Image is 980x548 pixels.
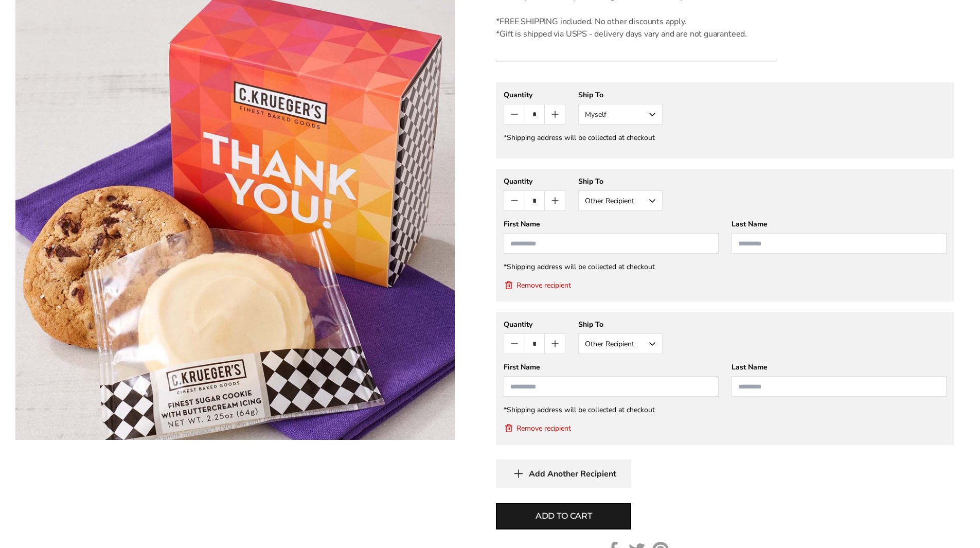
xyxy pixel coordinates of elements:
[578,320,663,329] div: Ship To
[578,176,663,186] div: Ship To
[578,90,663,100] div: Ship To
[504,176,565,186] div: Quantity
[504,423,571,433] button: Remove recipient
[504,280,571,290] button: Remove recipient
[504,104,524,124] button: Count minus
[732,376,947,397] input: Last Name
[504,376,719,397] input: First Name
[496,503,631,529] button: Add to cart
[545,334,565,353] button: Count plus
[496,312,954,445] gfm-form: New recipient
[732,219,947,229] div: Last Name
[529,469,616,479] span: Add Another Recipient
[504,133,947,143] div: *Shipping address will be collected at checkout
[496,28,777,40] div: *Gift is shipped via USPS - delivery days vary and are not guaranteed.
[496,82,954,158] gfm-form: New recipient
[578,333,663,354] button: Other Recipient
[545,191,565,210] button: Count plus
[504,362,719,372] div: First Name
[525,104,545,124] input: Quantity
[525,191,545,210] input: Quantity
[504,233,719,254] input: First Name
[732,233,947,254] input: Last Name
[545,104,565,124] button: Count plus
[496,169,954,302] gfm-form: New recipient
[536,510,592,522] span: Add to cart
[8,509,106,540] iframe: Sign Up via Text for Offers
[504,191,524,210] button: Count minus
[578,190,663,211] button: Other Recipient
[504,219,719,229] div: First Name
[496,459,631,488] button: Add Another Recipient
[504,320,565,329] div: Quantity
[578,104,663,125] button: Myself
[525,334,545,353] input: Quantity
[732,362,947,372] div: Last Name
[504,405,947,415] div: *Shipping address will be collected at checkout
[496,15,777,28] div: *FREE SHIPPING included. No other discounts apply.
[504,262,947,272] div: *Shipping address will be collected at checkout
[504,334,524,353] button: Count minus
[504,90,565,100] div: Quantity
